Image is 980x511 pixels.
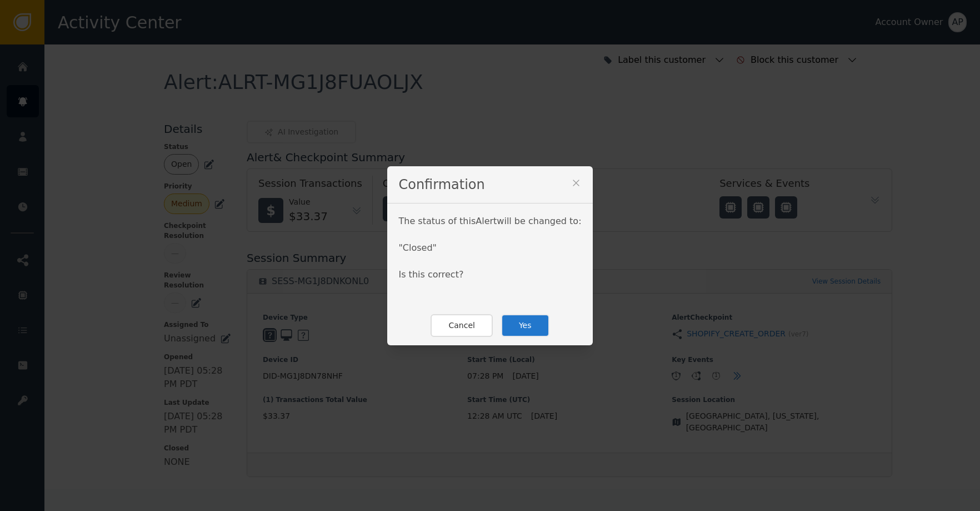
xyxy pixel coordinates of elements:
[431,314,492,337] button: Cancel
[501,314,549,337] button: Yes
[398,269,463,280] span: Is this correct?
[398,242,436,253] span: " Closed "
[387,166,592,204] div: Confirmation
[398,216,581,226] span: The status of this Alert will be changed to:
